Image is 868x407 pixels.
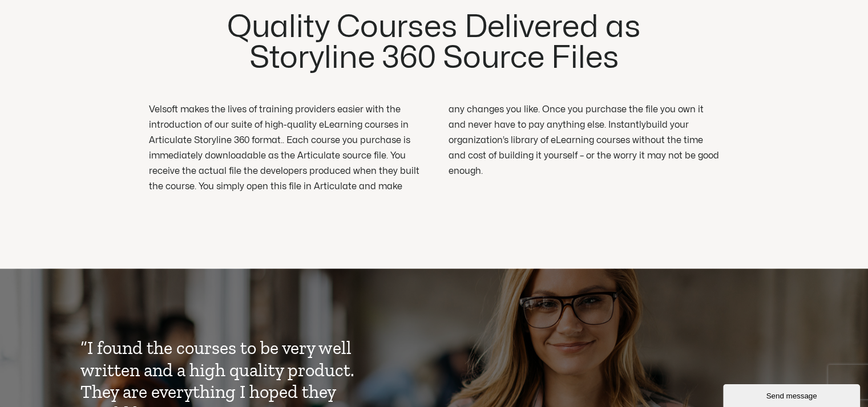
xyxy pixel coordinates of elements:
[723,382,862,407] iframe: chat widget
[149,102,720,194] p: Velsoft makes the lives of training providers easier with the introduction of our suite of high-q...
[449,120,719,176] span: build your organization’s library of eLearning courses without the time and cost of building it y...
[196,12,672,74] h2: Quality Courses Delivered as Storyline 360 Source Files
